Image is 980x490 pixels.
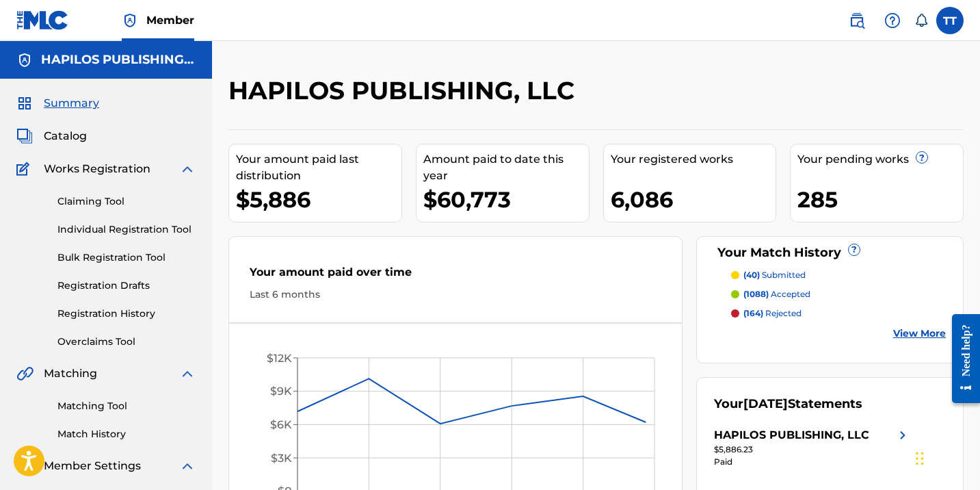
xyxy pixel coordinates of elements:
[743,270,760,280] span: (40)
[731,307,946,320] a: (164) rejected
[849,244,860,255] span: ?
[57,279,196,293] a: Registration Drafts
[179,161,196,177] img: expand
[916,438,924,479] div: Drag
[743,308,763,318] span: (164)
[743,269,806,281] p: submitted
[714,443,911,456] div: $5,886.23
[267,352,292,365] tspan: $12K
[16,365,34,382] img: Matching
[228,75,581,106] h2: HAPILOS PUBLISHING, LLC
[611,184,776,215] div: 6,086
[731,269,946,281] a: (40) submitted
[16,95,99,112] a: SummarySummary
[743,307,802,320] p: rejected
[44,365,97,382] span: Matching
[714,427,869,443] div: HAPILOS PUBLISHING, LLC
[743,288,810,300] p: accepted
[914,14,928,27] div: Notifications
[936,7,964,34] div: User Menu
[250,264,661,287] div: Your amount paid over time
[884,12,901,29] img: help
[41,52,196,68] h5: HAPILOS PUBLISHING, LLC
[44,161,150,177] span: Works Registration
[714,395,862,413] div: Your Statements
[16,161,34,177] img: Works Registration
[179,365,196,382] img: expand
[57,427,196,441] a: Match History
[270,385,292,398] tspan: $9K
[731,288,946,300] a: (1088) accepted
[611,151,776,168] div: Your registered works
[122,12,138,29] img: Top Rightsholder
[57,194,196,209] a: Claiming Tool
[57,222,196,237] a: Individual Registration Tool
[146,12,194,28] span: Member
[893,326,946,341] a: View More
[797,151,963,168] div: Your pending works
[16,128,87,144] a: CatalogCatalog
[250,287,661,302] div: Last 6 months
[423,184,589,215] div: $60,773
[16,10,69,30] img: MLC Logo
[57,307,196,321] a: Registration History
[714,456,911,468] div: Paid
[57,399,196,413] a: Matching Tool
[912,424,980,490] iframe: Chat Widget
[879,7,906,34] div: Help
[16,52,33,68] img: Accounts
[743,396,788,411] span: [DATE]
[270,418,292,431] tspan: $6K
[236,184,401,215] div: $5,886
[57,250,196,265] a: Bulk Registration Tool
[743,289,769,299] span: (1088)
[849,12,865,29] img: search
[44,95,99,112] span: Summary
[916,152,927,163] span: ?
[16,95,33,112] img: Summary
[714,427,911,468] a: HAPILOS PUBLISHING, LLCright chevron icon$5,886.23Paid
[44,458,141,474] span: Member Settings
[895,427,911,443] img: right chevron icon
[843,7,871,34] a: Public Search
[714,244,946,262] div: Your Match History
[423,151,589,184] div: Amount paid to date this year
[271,452,292,465] tspan: $3K
[44,128,87,144] span: Catalog
[797,184,963,215] div: 285
[236,151,401,184] div: Your amount paid last distribution
[942,303,980,413] iframe: Resource Center
[57,335,196,349] a: Overclaims Tool
[179,458,196,474] img: expand
[16,128,33,144] img: Catalog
